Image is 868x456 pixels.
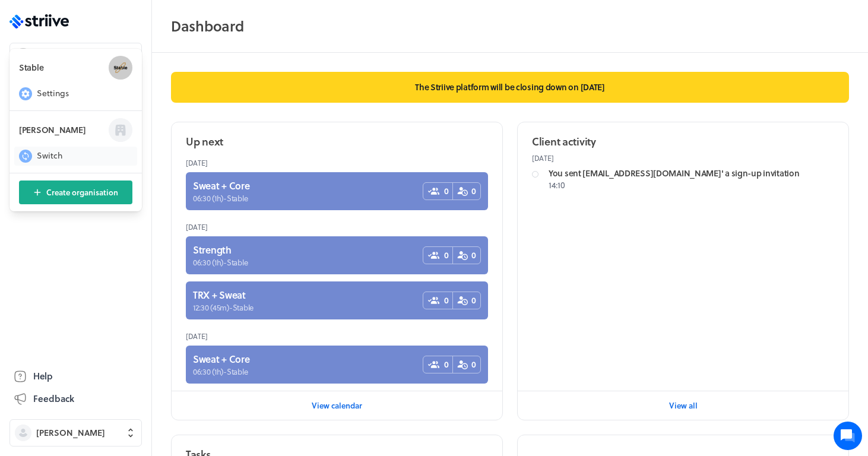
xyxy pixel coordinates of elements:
[186,217,488,236] header: [DATE]
[532,134,596,149] h2: Client activity
[19,62,99,74] h3: Stable
[18,70,220,108] h2: We're here to help. Ask us anything!
[471,185,476,197] span: 0
[186,134,223,149] h2: Up next
[18,155,42,179] img: US
[312,394,362,417] button: View calendar
[471,359,476,370] span: 0
[312,400,362,411] span: View calendar
[186,327,488,346] header: [DATE]
[21,129,191,141] h2: Recent conversations
[171,14,849,38] h2: Dashboard
[171,72,849,103] p: The Striive platform will be closing down on [DATE]
[834,422,862,450] iframe: gist-messenger-bubble-iframe
[186,153,488,172] header: [DATE]
[532,153,834,163] p: [DATE]
[37,87,69,99] span: Settings
[18,188,219,197] div: [PERSON_NAME] •
[14,84,137,103] button: Settings
[191,131,217,139] span: See all
[471,294,476,306] span: 0
[19,180,132,204] button: Create organisation
[37,150,62,161] span: Switch
[18,196,45,205] span: [DATE]
[471,249,476,261] span: 0
[444,249,449,261] span: 0
[444,359,449,370] span: 0
[18,180,219,188] div: Amazing thank you!
[669,400,698,411] span: View all
[669,394,698,417] button: View all
[19,124,99,136] h3: [PERSON_NAME]
[109,56,132,80] img: Stable
[444,294,449,306] span: 0
[46,187,118,198] span: Create organisation
[444,185,449,197] span: 0
[549,179,834,191] p: 14:10
[14,147,137,166] button: Switch
[549,167,834,179] div: You sent [EMAIL_ADDRESS][DOMAIN_NAME]' a sign-up invitation
[18,49,220,68] h1: Hi [PERSON_NAME]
